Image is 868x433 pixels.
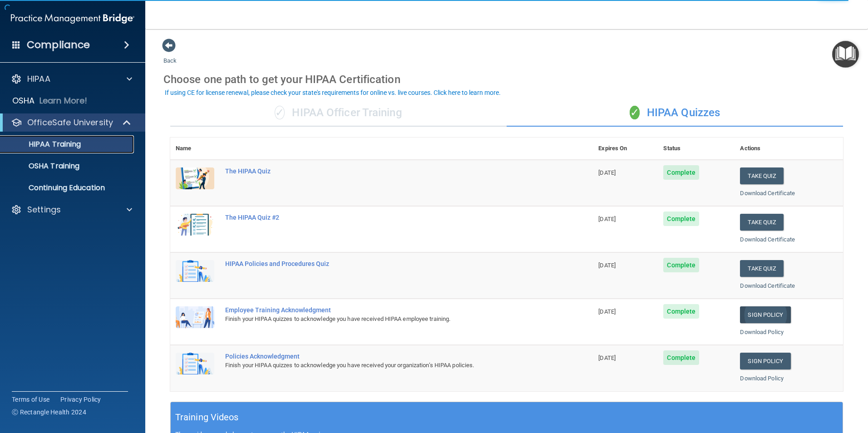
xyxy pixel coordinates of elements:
[165,89,501,96] div: If using CE for license renewal, please check your state's requirements for online vs. live cours...
[740,260,784,277] button: Take Quiz
[507,99,843,127] div: HIPAA Quizzes
[27,117,113,128] p: OfficeSafe University
[598,308,616,315] span: [DATE]
[630,106,640,119] span: ✓
[740,167,784,184] button: Take Quiz
[663,165,699,180] span: Complete
[225,353,547,360] div: Policies Acknowledgment
[12,95,35,106] p: OSHA
[11,10,134,28] img: PMB logo
[832,41,859,68] button: Open Resource Center
[27,39,90,51] h4: Compliance
[11,204,132,215] a: Settings
[598,354,616,361] span: [DATE]
[740,329,784,335] a: Download Policy
[658,138,735,160] th: Status
[27,204,61,215] p: Settings
[11,117,132,128] a: OfficeSafe University
[740,236,795,243] a: Download Certificate
[598,169,616,176] span: [DATE]
[39,95,88,106] p: Learn More!
[663,212,699,226] span: Complete
[175,409,239,425] h5: Training Videos
[6,183,130,192] p: Continuing Education
[663,258,699,272] span: Complete
[598,262,616,269] span: [DATE]
[225,314,547,325] div: Finish your HIPAA quizzes to acknowledge you have received HIPAA employee training.
[225,260,547,267] div: HIPAA Policies and Procedures Quiz
[163,66,850,93] div: Choose one path to get your HIPAA Certification
[711,369,857,405] iframe: Drift Widget Chat Controller
[663,350,699,365] span: Complete
[170,99,507,127] div: HIPAA Officer Training
[740,353,790,369] a: Sign Policy
[598,216,616,222] span: [DATE]
[225,306,547,314] div: Employee Training Acknowledgment
[225,167,547,175] div: The HIPAA Quiz
[163,88,502,97] button: If using CE for license renewal, please check your state's requirements for online vs. live cours...
[12,408,86,417] span: Ⓒ Rectangle Health 2024
[11,74,132,84] a: HIPAA
[60,395,101,404] a: Privacy Policy
[27,74,50,84] p: HIPAA
[163,46,177,64] a: Back
[225,360,547,371] div: Finish your HIPAA quizzes to acknowledge you have received your organization’s HIPAA policies.
[740,306,790,323] a: Sign Policy
[225,214,547,221] div: The HIPAA Quiz #2
[6,140,81,149] p: HIPAA Training
[12,395,49,404] a: Terms of Use
[275,106,285,119] span: ✓
[735,138,843,160] th: Actions
[740,214,784,231] button: Take Quiz
[663,304,699,319] span: Complete
[6,162,79,171] p: OSHA Training
[170,138,220,160] th: Name
[593,138,658,160] th: Expires On
[740,282,795,289] a: Download Certificate
[740,190,795,197] a: Download Certificate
